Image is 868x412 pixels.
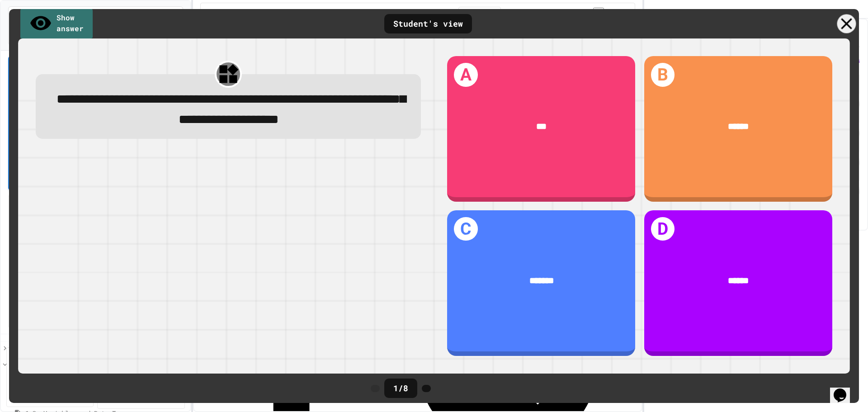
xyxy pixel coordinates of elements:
h1: B [651,63,675,86]
iframe: chat widget [830,376,859,403]
div: Student's view [384,14,472,33]
h1: C [454,217,477,241]
a: Show answer [20,7,93,41]
h1: A [454,63,477,86]
h1: D [651,217,675,241]
div: 1 / 8 [384,379,417,398]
